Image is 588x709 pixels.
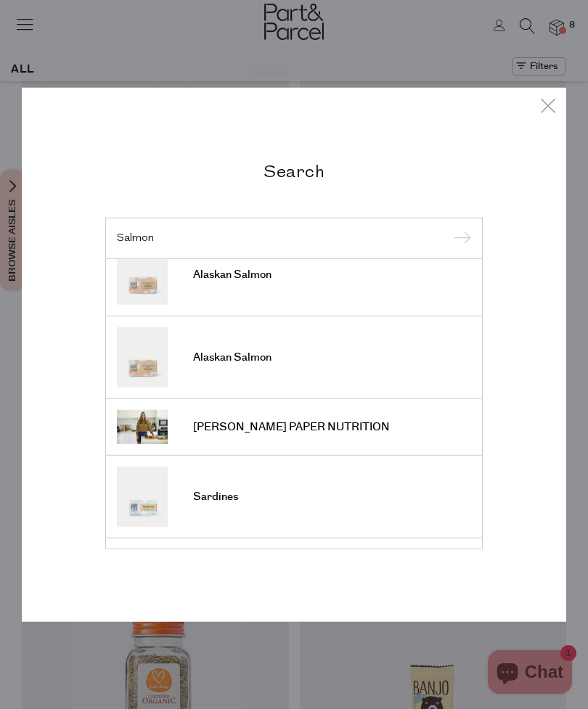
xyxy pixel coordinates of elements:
h2: Search [105,160,483,181]
span: [PERSON_NAME] PAPER NUTRITION [193,420,390,435]
img: JACQUI BROWN PAPER NUTRITION [117,410,168,444]
a: Alaskan Salmon [117,245,471,305]
a: Sardines [117,467,471,527]
img: Alaskan Salmon [117,327,168,388]
input: Search [117,232,471,243]
img: Alaskan Salmon [117,245,168,305]
a: Alaskan Salmon [117,327,471,388]
span: Alaskan Salmon [193,268,271,282]
a: [PERSON_NAME] PAPER NUTRITION [117,410,471,444]
span: Sardines [193,490,238,504]
span: Alaskan Salmon [193,351,271,365]
img: Sardines [117,467,168,527]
